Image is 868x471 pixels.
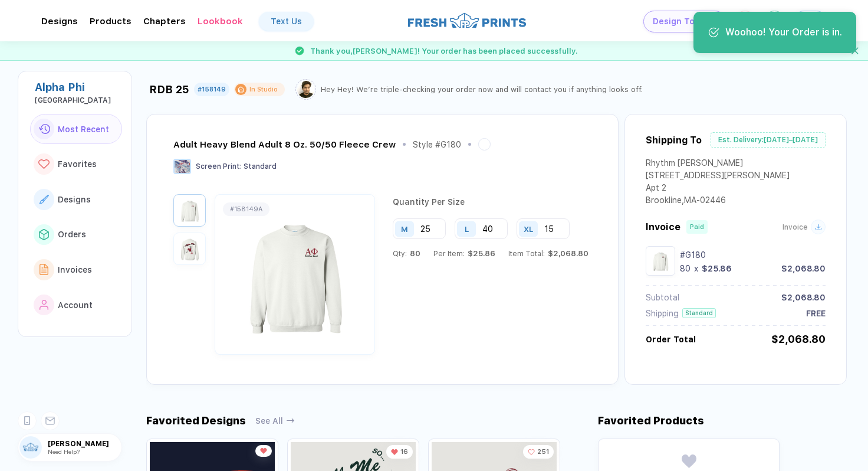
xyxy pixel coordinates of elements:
[386,445,413,459] div: 16
[646,135,702,146] div: Shipping To
[58,300,93,310] span: Account
[48,440,121,448] span: [PERSON_NAME]
[646,195,790,208] div: Brookline , MA - 02446
[682,308,716,318] div: Standard
[38,124,50,134] img: link to icon
[649,249,672,273] img: f0f8e40e-0368-44ac-944a-5b60261e2e5a_nt_front_1757777905551.jpg
[173,159,191,174] img: Screen Print
[198,16,243,27] div: Lookbook
[646,158,790,171] div: Rhythm [PERSON_NAME]
[271,17,302,26] div: Text Us
[146,414,246,427] div: Favorited Designs
[646,309,679,318] div: Shipping
[176,235,203,262] img: f0f8e40e-0368-44ac-944a-5b60261e2e5a_nt_back_1757777905555.jpg
[400,448,408,456] span: 16
[523,445,554,459] div: 251
[646,183,790,195] div: Apt 2
[465,249,495,258] span: $25.86
[30,184,122,215] button: link to iconDesigns
[297,81,314,98] img: Tariq.png
[38,159,50,169] img: link to icon
[58,125,109,134] span: Most Recent
[310,47,578,55] span: Thank you, [PERSON_NAME] ! Your order has been placed successfully.
[393,197,588,218] div: Quantity Per Size
[465,224,469,233] div: L
[19,436,42,459] img: user profile
[653,17,702,27] span: Design Tool
[680,264,691,273] div: 80
[725,26,842,39] div: Woohoo! Your Order is in.
[90,16,131,27] div: ProductsToggle dropdown menu
[244,162,277,171] span: Standard
[408,11,526,30] img: logo
[198,16,243,27] div: LookbookToggle dropdown menu chapters
[508,249,588,258] div: Item Total:
[290,41,309,60] img: success gif
[646,221,680,233] span: Invoice
[537,448,549,456] span: 251
[58,195,91,204] span: Designs
[198,86,226,93] div: #158149
[545,249,588,258] span: $2,068.80
[35,96,122,104] div: Boston University
[782,223,808,231] span: Invoice
[173,139,396,150] div: Adult Heavy Blend Adult 8 Oz. 50/50 Fleece Crew
[690,223,704,231] div: Paid
[218,205,371,344] img: f0f8e40e-0368-44ac-944a-5b60261e2e5a_nt_front_1757777905551.jpg
[646,171,790,183] div: [STREET_ADDRESS][PERSON_NAME]
[30,254,122,285] button: link to iconInvoices
[30,290,122,320] button: link to iconAccount
[693,264,699,273] div: x
[711,132,826,148] div: Est. Delivery: [DATE]–[DATE]
[58,265,92,274] span: Invoices
[39,195,49,204] img: link to icon
[39,229,49,240] img: link to icon
[35,81,122,93] div: Alpha Phi
[321,85,643,94] div: Hey Hey! We’re triple-checking your order now and will contact you if anything looks off.
[771,333,826,345] div: $2,068.80
[646,293,679,302] div: Subtotal
[48,448,80,455] span: Need Help?
[646,335,696,344] div: Order Total
[413,140,461,149] div: Style # G180
[58,230,86,239] span: Orders
[30,114,122,145] button: link to iconMost Recent
[255,416,295,426] button: See All
[393,249,420,258] div: Qty:
[407,249,420,258] span: 80
[255,416,283,426] span: See All
[249,85,278,94] div: In Studio
[401,224,408,233] div: M
[149,83,189,96] div: RDB 25
[702,264,732,273] div: $25.86
[259,12,314,31] a: Text Us
[40,300,49,310] img: link to icon
[196,162,242,171] span: Screen Print :
[176,197,203,224] img: f0f8e40e-0368-44ac-944a-5b60261e2e5a_nt_front_1757777905551.jpg
[598,414,704,427] div: Favorited Products
[230,205,262,213] div: # 158149A
[58,159,97,169] span: Favorites
[680,250,826,260] div: #G180
[643,11,726,32] button: Design Toolicon
[781,293,826,302] div: $2,068.80
[781,264,826,273] div: $2,068.80
[806,309,826,318] div: FREE
[433,249,495,258] div: Per Item:
[143,16,186,27] div: ChaptersToggle dropdown menu chapters
[30,149,122,179] button: link to iconFavorites
[30,220,122,250] button: link to iconOrders
[524,224,533,233] div: XL
[40,264,49,275] img: link to icon
[41,16,78,27] div: DesignsToggle dropdown menu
